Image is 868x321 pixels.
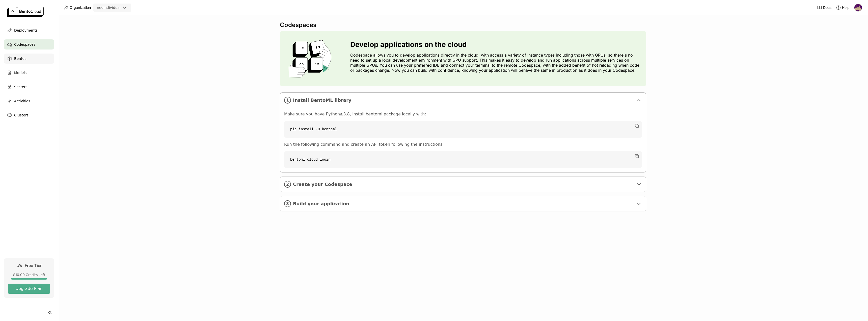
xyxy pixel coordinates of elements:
code: bentoml cloud login [284,151,642,168]
div: Codespaces [280,21,646,29]
span: Docs [823,5,831,10]
i: 1 [284,97,291,104]
span: Activities [14,98,30,104]
a: Free Tier$10.00 Credits LeftUpgrade Plan [4,258,54,298]
a: Bentos [4,54,54,64]
button: Upgrade Plan [8,284,50,294]
span: Build your application [293,201,634,207]
i: 2 [284,181,291,188]
div: $10.00 Credits Left [8,273,50,277]
p: Make sure you have Python≥3.8, install bentoml package locally with: [284,112,642,117]
span: Help [842,5,850,10]
input: Selected neoindividual. [121,5,122,10]
span: Deployments [14,27,38,33]
a: Models [4,68,54,78]
div: neoindividual [97,5,121,10]
div: Help [836,5,850,10]
span: Bentos [14,56,26,62]
div: 2Create your Codespace [280,177,646,192]
div: 3Build your application [280,196,646,211]
span: Organization [70,5,91,10]
span: Codespaces [14,41,35,47]
span: Install BentoML library [293,97,634,103]
div: 1Install BentoML library [280,93,646,108]
span: Free Tier [25,263,42,268]
a: Clusters [4,110,54,120]
p: Codespace allows you to develop applications directly in the cloud, with access a variety of inst... [350,53,642,73]
span: Create your Codespace [293,182,634,187]
a: Codespaces [4,39,54,50]
a: Deployments [4,25,54,35]
a: Activities [4,96,54,106]
img: logo [7,7,44,17]
h3: Develop applications on the cloud [350,40,642,48]
a: Docs [817,5,831,10]
span: Models [14,70,26,76]
p: Run the following command and create an API token following the instructions: [284,142,642,147]
span: Clusters [14,112,29,118]
span: Secrets [14,84,27,90]
code: pip install -U bentoml [284,121,642,138]
a: Secrets [4,82,54,92]
i: 3 [284,200,291,207]
img: Andrew Martell [854,4,862,11]
img: cover onboarding [284,40,338,78]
